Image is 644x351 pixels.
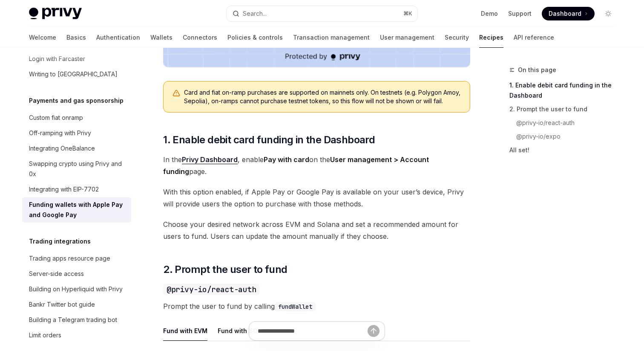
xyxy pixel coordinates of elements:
a: Custom fiat onramp [22,110,131,125]
span: ⌘ K [403,10,412,17]
div: Writing to [GEOGRAPHIC_DATA] [29,69,118,79]
strong: Pay with card [264,155,309,164]
a: Building on Hyperliquid with Privy [22,281,131,297]
span: Choose your desired network across EVM and Solana and set a recommended amount for users to fund.... [163,218,470,242]
a: Authentication [96,27,140,48]
button: Send message [368,325,379,337]
a: Basics [66,27,86,48]
button: Toggle dark mode [601,7,615,20]
span: With this option enabled, if Apple Pay or Google Pay is available on your user’s device, Privy wi... [163,186,470,210]
a: Policies & controls [227,27,283,48]
div: Server-side access [29,269,84,279]
code: @privy-io/react-auth [163,284,259,295]
a: 2. Prompt the user to fund [509,102,622,116]
div: Limit orders [29,330,61,340]
div: Bankr Twitter bot guide [29,299,95,310]
a: Security [445,27,469,48]
a: Funding wallets with Apple Pay and Google Pay [22,197,131,223]
a: Demo [481,9,498,18]
a: Dashboard [542,7,595,20]
div: Card and fiat on-ramp purchases are supported on mainnets only. On testnets (e.g. Polygon Amoy, S... [184,88,461,105]
a: Privy Dashboard [182,155,238,164]
a: 1. Enable debit card funding in the Dashboard [509,78,622,102]
a: Server-side access [22,266,131,281]
div: Integrating OneBalance [29,143,95,154]
a: Trading apps resource page [22,251,131,266]
a: API reference [514,27,554,48]
a: Integrating with EIP-7702 [22,182,131,197]
a: Welcome [29,27,56,48]
div: Building on Hyperliquid with Privy [29,284,123,294]
a: Off-ramping with Privy [22,125,131,141]
button: Open search [227,6,417,21]
span: Prompt the user to fund by calling [163,300,470,312]
img: light logo [29,8,82,20]
div: Building a Telegram trading bot [29,315,117,325]
h5: Trading integrations [29,236,91,247]
div: Funding wallets with Apple Pay and Google Pay [29,200,126,220]
div: Integrating with EIP-7702 [29,184,99,194]
a: Support [508,9,532,18]
div: Trading apps resource page [29,253,110,264]
a: User management [380,27,434,48]
svg: Warning [172,89,181,98]
a: @privy-io/react-auth [509,116,622,130]
span: 2. Prompt the user to fund [163,263,287,276]
a: Writing to [GEOGRAPHIC_DATA] [22,67,131,82]
a: Transaction management [293,27,370,48]
code: fundWallet [275,302,316,311]
a: Limit orders [22,328,131,343]
a: Connectors [183,27,217,48]
span: On this page [518,65,556,75]
a: Bankr Twitter bot guide [22,297,131,312]
input: Ask a question... [258,322,368,340]
div: Off-ramping with Privy [29,128,91,138]
a: Building a Telegram trading bot [22,312,131,328]
div: Swapping crypto using Privy and 0x [29,159,126,179]
span: 1. Enable debit card funding in the Dashboard [163,133,375,147]
a: All set! [509,143,622,157]
a: Integrating OneBalance [22,141,131,156]
a: Wallets [150,27,172,48]
a: Swapping crypto using Privy and 0x [22,156,131,182]
div: Search... [243,9,267,19]
a: @privy-io/expo [509,130,622,143]
h5: Payments and gas sponsorship [29,96,124,106]
span: In the , enable on the page. [163,154,470,177]
a: Recipes [479,27,503,48]
span: Dashboard [549,9,581,18]
div: Custom fiat onramp [29,113,83,123]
